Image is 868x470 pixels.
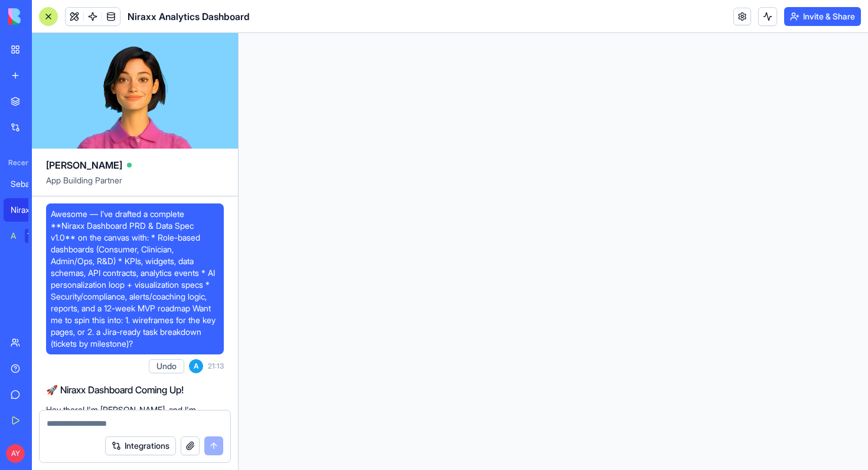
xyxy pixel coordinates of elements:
span: Awesome — I’ve drafted a complete **Niraxx Dashboard PRD & Data Spec v1.0** on the canvas with: *... [51,208,219,350]
a: AI Logo GeneratorTRY [4,224,51,248]
button: Integrations [105,436,176,455]
button: Undo [149,359,184,373]
span: A [189,359,203,373]
span: Recent [4,158,28,167]
div: Seba Trade Pro [11,178,44,190]
div: Niraxx Analytics Dashboard [11,204,44,216]
span: Niraxx Analytics Dashboard [128,9,250,24]
h2: 🚀 Niraxx Dashboard Coming Up! [46,383,224,397]
p: Hey there! I'm [PERSON_NAME], and I'm excited to build your comprehensive Niraxx Dashboard! 🎯 [46,404,224,439]
button: Invite & Share [784,7,861,26]
span: 21:13 [208,361,224,371]
a: Niraxx Analytics Dashboard [4,198,51,222]
img: logo [8,8,81,25]
span: AY [6,444,25,463]
div: TRY [25,229,44,243]
span: App Building Partner [46,175,224,196]
a: Seba Trade Pro [4,172,51,196]
span: [PERSON_NAME] [46,158,122,172]
div: AI Logo Generator [11,230,17,242]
